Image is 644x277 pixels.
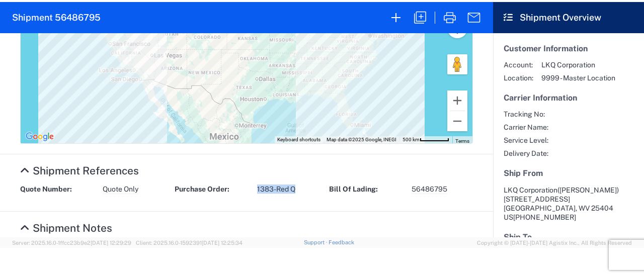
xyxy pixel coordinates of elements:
[493,2,644,33] header: Shipment Overview
[403,137,420,142] span: 500 km
[504,110,548,119] span: Tracking No:
[504,123,548,132] span: Carrier Name:
[504,232,633,242] h5: Ship To
[541,73,615,82] span: 9999 - Master Location
[504,136,548,145] span: Service Level:
[513,213,576,221] span: [PHONE_NUMBER]
[12,240,131,246] span: Server: 2025.16.0-1ffcc23b9e2
[12,12,101,24] h2: Shipment 56486795
[504,44,633,53] h5: Customer Information
[103,184,138,194] span: Quote Only
[91,240,131,246] span: [DATE] 12:29:29
[329,239,354,245] a: Feedback
[23,130,56,143] a: Open this area in Google Maps (opens a new window)
[504,149,548,158] span: Delivery Date:
[20,222,112,234] a: Hide Details
[504,168,633,178] h5: Ship From
[412,184,447,194] span: 56486795
[477,238,632,247] span: Copyright © [DATE]-[DATE] Agistix Inc., All Rights Reserved
[327,137,396,142] span: Map data ©2025 Google, INEGI
[504,93,633,103] h5: Carrier Information
[202,240,243,246] span: [DATE] 12:25:34
[504,73,533,82] span: Location:
[304,239,329,245] a: Support
[447,54,467,74] button: Drag Pegman onto the map to open Street View
[20,184,96,194] strong: Quote Number:
[455,138,469,144] a: Terms
[504,186,633,222] address: [GEOGRAPHIC_DATA], WV 25404 US
[557,186,619,194] span: ([PERSON_NAME])
[20,164,139,177] a: Hide Details
[277,136,320,143] button: Keyboard shortcuts
[399,136,452,143] button: Map Scale: 500 km per 55 pixels
[541,60,615,69] span: LKQ Corporation
[447,111,467,131] button: Zoom out
[257,184,295,194] span: 1383-Red Q
[136,240,243,246] span: Client: 2025.16.0-1592391
[504,195,570,203] span: [STREET_ADDRESS]
[175,184,250,194] strong: Purchase Order:
[504,60,533,69] span: Account:
[329,184,405,194] strong: Bill Of Lading:
[23,130,56,143] img: Google
[504,186,557,194] span: LKQ Corporation
[447,90,467,111] button: Zoom in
